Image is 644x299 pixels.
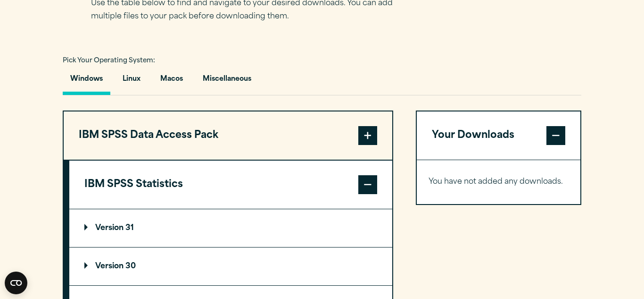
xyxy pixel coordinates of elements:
[84,224,134,232] p: Version 31
[153,68,190,95] button: Macos
[5,272,27,294] button: Open CMP widget
[84,263,136,270] p: Version 30
[64,111,392,160] button: IBM SPSS Data Access Pack
[69,248,392,285] summary: Version 30
[115,68,148,95] button: Linux
[63,68,110,95] button: Windows
[417,111,580,160] button: Your Downloads
[195,68,259,95] button: Miscellaneous
[429,175,569,189] p: You have not added any downloads.
[63,58,155,64] span: Pick Your Operating System:
[69,161,392,209] button: IBM SPSS Statistics
[417,160,580,204] div: Your Downloads
[69,209,392,247] summary: Version 31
